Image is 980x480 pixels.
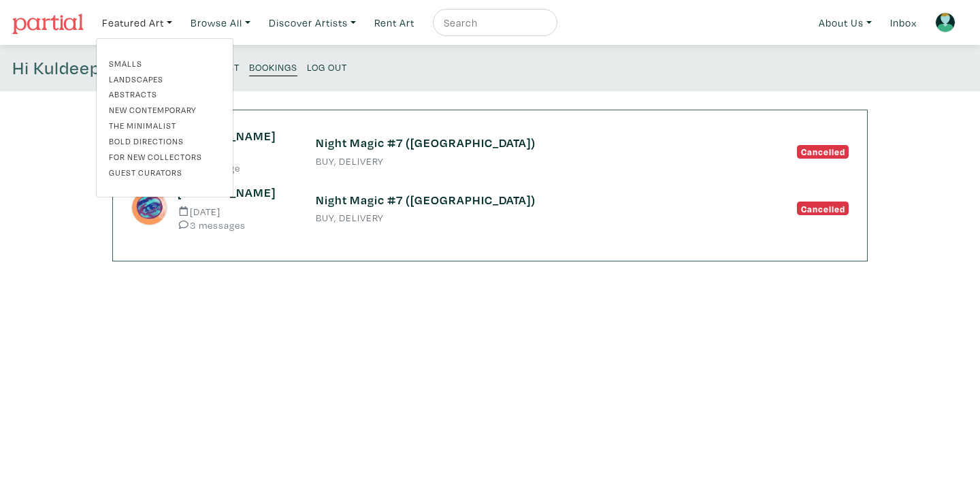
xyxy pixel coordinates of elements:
a: Inbox [884,9,923,37]
a: The Minimalist [109,119,220,131]
a: New Contemporary [109,103,220,116]
a: [PERSON_NAME] [DATE] 0 message Night Magic #7 ([GEOGRAPHIC_DATA]) BUY, DELIVERY Cancelled [131,129,849,173]
a: Bold Directions [109,135,220,147]
small: [DATE] [178,206,295,217]
small: Bookings [249,61,297,74]
small: Log Out [307,61,347,74]
input: Search [442,14,544,31]
img: phpThumb.php [131,190,167,226]
h6: [PERSON_NAME] [178,129,295,144]
h6: [PERSON_NAME] [178,185,295,200]
h4: Hi Kuldeep! [12,57,105,79]
img: avatar.png [935,12,955,33]
h6: Night Magic #7 ([GEOGRAPHIC_DATA]) [316,193,664,208]
small: BUY, DELIVERY [316,213,664,223]
a: Smalls [109,57,220,69]
span: Cancelled [797,145,849,159]
a: For New Collectors [109,150,220,163]
div: Featured Art [96,38,233,197]
a: Log Out [307,57,347,76]
a: Rent Art [368,9,421,37]
a: Bookings [249,57,297,76]
a: Featured Art [96,9,178,37]
a: Discover Artists [263,9,362,37]
a: [PERSON_NAME] [DATE] 3 messages Night Magic #7 ([GEOGRAPHIC_DATA]) BUY, DELIVERY Cancelled [131,185,849,229]
a: Guest Curators [109,166,220,178]
small: 0 message [178,163,295,173]
h6: Night Magic #7 ([GEOGRAPHIC_DATA]) [316,135,664,150]
a: Landscapes [109,73,220,85]
small: 3 messages [178,220,295,230]
small: [DATE] [178,150,295,160]
a: Browse All [184,9,257,37]
span: Cancelled [797,202,849,215]
a: About Us [813,9,878,37]
small: BUY, DELIVERY [316,157,664,166]
a: Abstracts [109,88,220,100]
